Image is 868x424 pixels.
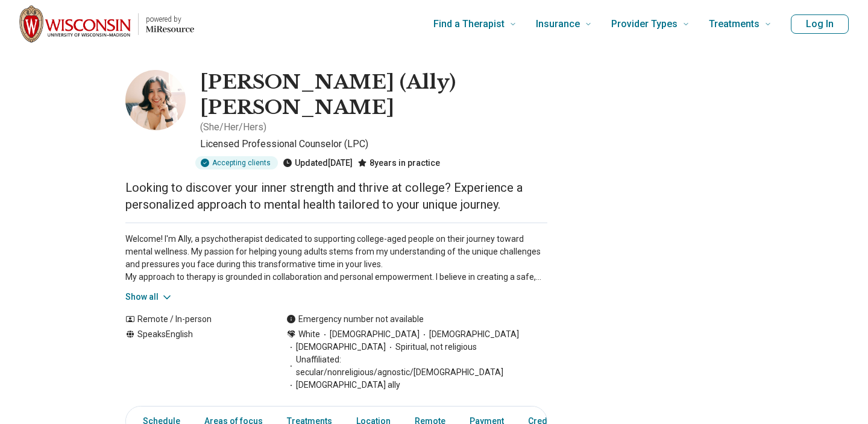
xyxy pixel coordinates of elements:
p: powered by [146,14,194,24]
span: Find a Therapist [433,16,505,33]
button: Show all [125,291,173,303]
span: Treatments [709,16,759,33]
a: Home page [19,5,194,43]
div: Emergency number not available [286,313,424,326]
span: [DEMOGRAPHIC_DATA] ally [286,379,400,391]
p: Looking to discover your inner strength and thrive at college? Experience a personalized approach... [125,179,547,213]
span: Insurance [536,16,580,33]
span: Provider Types [611,16,678,33]
span: Spiritual, not religious [386,341,477,353]
img: Allison Rosenberg, Licensed Professional Counselor (LPC) [125,70,186,130]
div: Accepting clients [195,156,278,169]
span: [DEMOGRAPHIC_DATA] [286,341,386,353]
p: Licensed Professional Counselor (LPC) [200,137,547,151]
div: 8 years in practice [357,156,440,169]
span: [DEMOGRAPHIC_DATA] [420,328,519,341]
div: Remote / In-person [125,313,262,326]
span: White [298,328,320,341]
p: Welcome! I'm Ally, a psychotherapist dedicated to supporting college-aged people on their journey... [125,233,547,283]
p: ( She/Her/Hers ) [200,120,266,134]
span: [DEMOGRAPHIC_DATA] [320,328,420,341]
span: Unaffiliated: secular/nonreligious/agnostic/[DEMOGRAPHIC_DATA] [286,353,547,379]
button: Log In [791,14,849,34]
div: Updated [DATE] [283,156,353,169]
h1: [PERSON_NAME] (Ally) [PERSON_NAME] [200,70,547,120]
div: Speaks English [125,328,262,391]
